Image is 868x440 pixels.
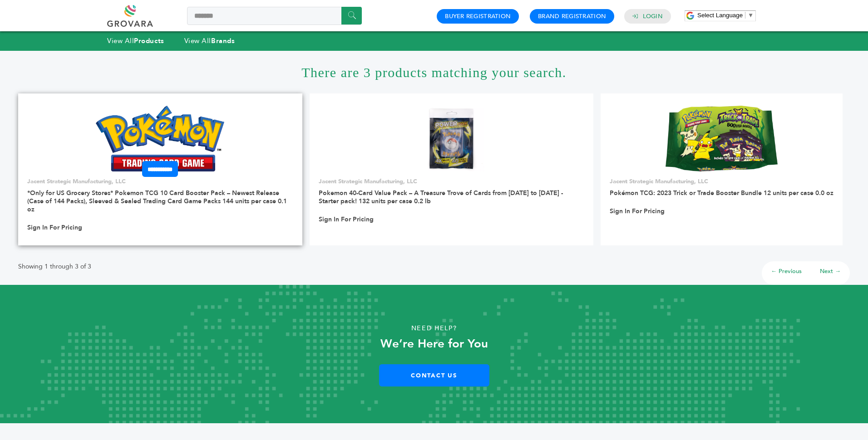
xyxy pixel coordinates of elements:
a: Buyer Registration [445,12,511,20]
span: ▼ [748,12,754,19]
a: *Only for US Grocery Stores* Pokemon TCG 10 Card Booster Pack – Newest Release (Case of 144 Packs... [27,189,287,214]
a: Sign In For Pricing [27,224,82,232]
h1: There are 3 products matching your search. [18,51,850,93]
a: View AllBrands [184,36,235,45]
a: View AllProducts [107,36,164,45]
p: Jacent Strategic Manufacturing, LLC [319,177,585,186]
img: Pokémon TCG: 2023 Trick or Trade Booster Bundle 12 units per case 0.0 oz [666,106,777,171]
span: ​ [745,12,745,19]
span: Select Language [697,12,743,19]
a: Pokémon TCG: 2023 Trick or Trade Booster Bundle 12 units per case 0.0 oz [610,189,833,197]
a: Sign In For Pricing [610,207,665,215]
strong: We’re Here for You [380,336,488,352]
p: Jacent Strategic Manufacturing, LLC [610,177,833,186]
a: Login [643,12,663,20]
img: Pokemon 40-Card Value Pack – A Treasure Trove of Cards from 1996 to 2024 - Starter pack! 132 unit... [419,106,484,171]
img: *Only for US Grocery Stores* Pokemon TCG 10 Card Booster Pack – Newest Release (Case of 144 Packs... [96,106,224,171]
strong: Brands [211,36,235,45]
a: Contact Us [379,364,489,386]
p: Showing 1 through 3 of 3 [18,261,91,272]
a: Next → [820,267,841,275]
strong: Products [134,36,164,45]
a: Pokemon 40-Card Value Pack – A Treasure Trove of Cards from [DATE] to [DATE] - Starter pack! 132 ... [319,189,563,205]
a: Sign In For Pricing [319,215,374,224]
a: Brand Registration [538,12,606,20]
a: ← Previous [771,267,802,275]
input: Search a product or brand... [187,7,362,25]
p: Need Help? [44,322,825,335]
p: Jacent Strategic Manufacturing, LLC [27,177,293,186]
a: Select Language​ [697,12,754,19]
